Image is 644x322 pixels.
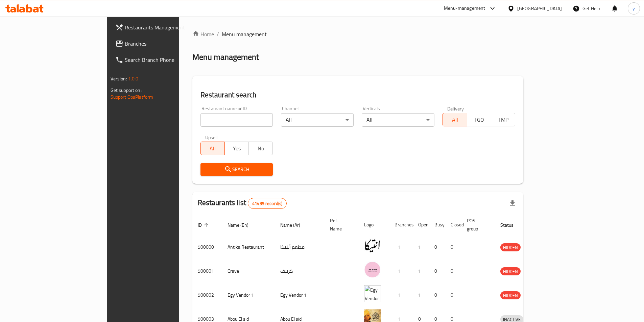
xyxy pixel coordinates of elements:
[389,235,413,259] td: 1
[330,217,351,233] span: Ref. Name
[222,283,275,307] td: Egy Vendor 1
[444,4,485,13] div: Menu-management
[125,56,209,64] span: Search Branch Phone
[517,5,562,12] div: [GEOGRAPHIC_DATA]
[280,221,309,229] span: Name (Ar)
[205,135,218,140] label: Upsell
[275,235,325,259] td: مطعم أنتيكا
[200,163,273,176] button: Search
[500,268,521,275] span: HIDDEN
[198,221,211,229] span: ID
[446,115,464,125] span: All
[110,35,215,52] a: Branches
[228,144,246,153] span: Yes
[125,23,209,31] span: Restaurants Management
[110,19,215,35] a: Restaurants Management
[504,195,521,212] div: Export file
[206,165,268,174] span: Search
[362,113,434,127] div: All
[222,259,275,283] td: Crave
[470,115,488,125] span: TGO
[364,237,381,254] img: Antika Restaurant
[204,144,222,153] span: All
[413,215,429,235] th: Open
[111,86,142,95] span: Get support on:
[500,243,521,251] div: HIDDEN
[275,259,325,283] td: كرييف
[224,142,249,155] button: Yes
[275,283,325,307] td: Egy Vendor 1
[248,200,286,207] span: 41439 record(s)
[125,40,209,48] span: Branches
[389,259,413,283] td: 1
[128,74,139,83] span: 1.0.0
[200,90,516,100] h2: Restaurant search
[494,115,512,125] span: TMP
[429,235,445,259] td: 0
[467,217,487,233] span: POS group
[359,215,389,235] th: Logo
[364,285,381,302] img: Egy Vendor 1
[389,283,413,307] td: 1
[111,93,153,101] a: Support.OpsPlatform
[413,283,429,307] td: 1
[281,113,354,127] div: All
[222,235,275,259] td: Antika Restaurant
[228,221,257,229] span: Name (En)
[447,106,464,111] label: Delivery
[500,244,521,251] span: HIDDEN
[413,259,429,283] td: 1
[500,221,522,229] span: Status
[389,215,413,235] th: Branches
[252,144,270,153] span: No
[633,5,635,12] span: y
[445,259,461,283] td: 0
[491,113,515,126] button: TMP
[443,113,467,126] button: All
[192,52,259,63] h2: Menu management
[445,283,461,307] td: 0
[413,235,429,259] td: 1
[248,142,273,155] button: No
[364,261,381,278] img: Crave
[192,30,524,38] nav: breadcrumb
[217,30,219,38] li: /
[500,292,521,299] span: HIDDEN
[248,198,287,209] div: Total records count
[429,283,445,307] td: 0
[200,142,225,155] button: All
[445,215,461,235] th: Closed
[110,52,215,68] a: Search Branch Phone
[198,198,287,209] h2: Restaurants list
[222,30,267,38] span: Menu management
[111,74,127,83] span: Version:
[429,259,445,283] td: 0
[445,235,461,259] td: 0
[200,113,273,127] input: Search for restaurant name or ID..
[429,215,445,235] th: Busy
[467,113,491,126] button: TGO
